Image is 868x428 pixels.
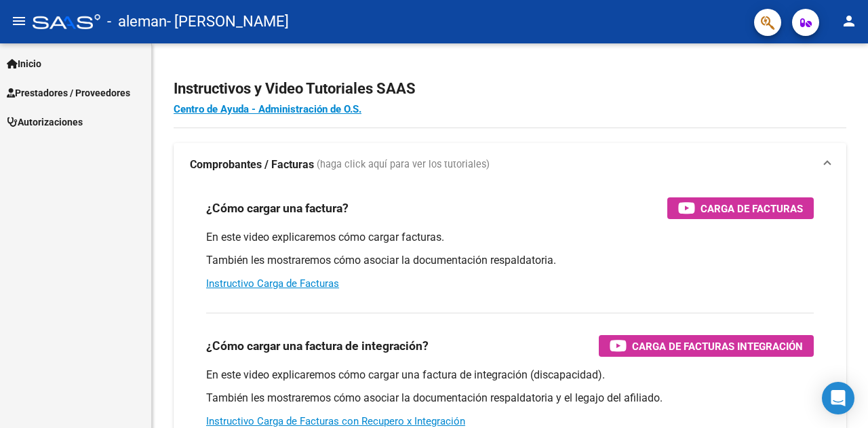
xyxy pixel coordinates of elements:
button: Carga de Facturas [667,197,814,219]
a: Instructivo Carga de Facturas [206,277,339,290]
span: (haga click aquí para ver los tutoriales) [317,157,490,172]
span: Carga de Facturas Integración [632,338,803,355]
p: En este video explicaremos cómo cargar una factura de integración (discapacidad). [206,368,814,383]
a: Instructivo Carga de Facturas con Recupero x Integración [206,415,465,427]
div: Open Intercom Messenger [822,382,854,414]
span: - [PERSON_NAME] [167,7,289,37]
span: Carga de Facturas [701,200,803,217]
span: Inicio [7,56,41,71]
h3: ¿Cómo cargar una factura de integración? [206,336,429,355]
button: Carga de Facturas Integración [599,335,814,357]
mat-icon: menu [11,13,27,29]
span: Prestadores / Proveedores [7,85,130,100]
p: En este video explicaremos cómo cargar facturas. [206,230,814,245]
span: Autorizaciones [7,115,83,130]
strong: Comprobantes / Facturas [190,157,314,172]
mat-expansion-panel-header: Comprobantes / Facturas (haga click aquí para ver los tutoriales) [174,143,846,187]
p: También les mostraremos cómo asociar la documentación respaldatoria y el legajo del afiliado. [206,391,814,406]
a: Centro de Ayuda - Administración de O.S. [174,103,361,115]
h3: ¿Cómo cargar una factura? [206,199,349,218]
mat-icon: person [841,13,857,29]
h2: Instructivos y Video Tutoriales SAAS [174,76,846,102]
span: - aleman [107,7,167,37]
p: También les mostraremos cómo asociar la documentación respaldatoria. [206,253,814,268]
